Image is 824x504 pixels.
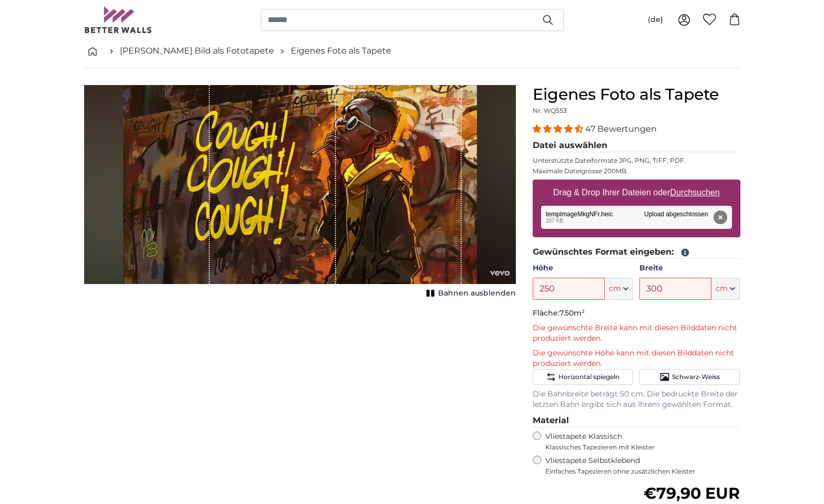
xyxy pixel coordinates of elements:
[533,369,633,385] button: Horizontal spiegeln
[585,124,657,134] span: 47 Bewertungen
[533,124,585,134] span: 4.38 stars
[438,288,516,299] span: Bahnen ausblenden
[533,246,740,259] legend: Gewünschtes Format eingeben:
[670,188,719,197] u: Durchsuchen
[533,167,740,175] p: Maximale Dateigrösse 200MB.
[559,308,585,318] span: 7.50m²
[545,456,740,476] label: Vliestapete Selbstklebend
[533,156,740,165] p: Unterstützte Dateiformate JPG, PNG, TIFF, PDF.
[533,308,740,319] p: Fläche:
[672,373,720,381] span: Schwarz-Weiss
[291,45,391,57] a: Eigenes Foto als Tapete
[423,286,516,301] button: Bahnen ausblenden
[639,263,740,274] label: Breite
[711,278,740,300] button: cm
[644,484,740,503] span: €79,90 EUR
[533,414,740,427] legend: Material
[533,139,740,152] legend: Datei auswählen
[549,182,724,203] label: Drag & Drop Ihrer Dateien oder
[609,283,621,294] span: cm
[545,443,731,451] span: Klassisches Tapezieren mit Kleister
[639,369,740,385] button: Schwarz-Weiss
[533,323,740,344] p: Die gewünschte Breite kann mit diesen Bilddaten nicht produziert werden.
[533,389,740,410] p: Die Bahnbreite beträgt 50 cm. Die bedruckte Breite der letzten Bahn ergibt sich aus Ihrem gewählt...
[84,34,740,68] nav: breadcrumbs
[533,263,633,274] label: Höhe
[84,6,152,33] img: Betterwalls
[533,85,740,104] h1: Eigenes Foto als Tapete
[545,467,740,476] span: Einfaches Tapezieren ohne zusätzlichen Kleister
[545,432,731,451] label: Vliestapete Klassisch
[716,283,728,294] span: cm
[533,107,567,114] span: Nr. WQ553
[120,45,274,57] a: [PERSON_NAME] Bild als Fototapete
[605,278,633,300] button: cm
[639,10,672,29] button: (de)
[84,85,516,301] div: 1 of 1
[558,373,619,381] span: Horizontal spiegeln
[533,348,740,369] p: Die gewünschte Höhe kann mit diesen Bilddaten nicht produziert werden.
